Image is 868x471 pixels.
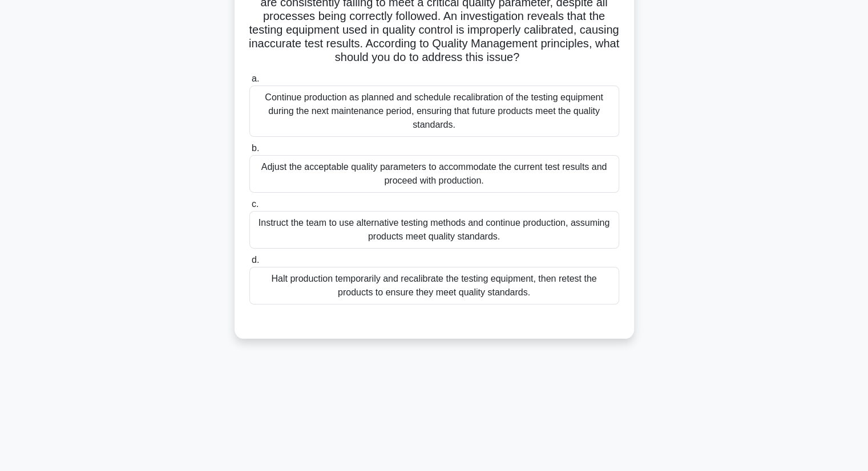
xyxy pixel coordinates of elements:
[252,143,259,153] span: b.
[249,86,619,137] div: Continue production as planned and schedule recalibration of the testing equipment during the nex...
[249,211,619,249] div: Instruct the team to use alternative testing methods and continue production, assuming products m...
[249,155,619,193] div: Adjust the acceptable quality parameters to accommodate the current test results and proceed with...
[252,74,259,83] span: a.
[249,267,619,304] div: Halt production temporarily and recalibrate the testing equipment, then retest the products to en...
[252,255,259,265] span: d.
[252,199,259,209] span: c.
